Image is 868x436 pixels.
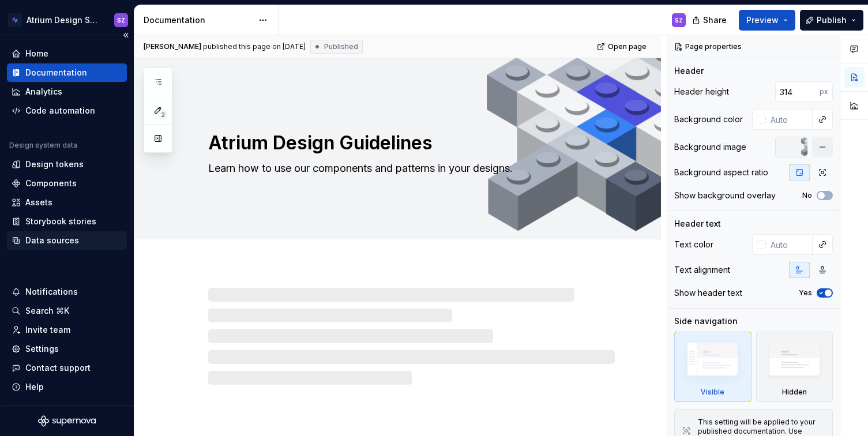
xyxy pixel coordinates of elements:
div: Components [25,178,77,189]
div: Visible [674,332,751,402]
a: Analytics [7,82,127,101]
span: Share [703,14,727,26]
div: Notifications [25,286,78,298]
div: Documentation [144,14,253,26]
span: Publish [817,14,847,26]
div: Show header text [674,287,742,299]
button: Atrium Design SystemSZ [2,7,131,32]
div: Settings [25,343,59,355]
div: Show background overlay [674,190,776,201]
div: Header height [674,86,729,97]
div: Assets [25,197,52,208]
button: Help [7,378,127,396]
div: Home [25,48,48,59]
button: Share [686,10,734,31]
div: Background color [674,114,743,125]
div: SZ [675,16,683,25]
button: Contact support [7,359,127,377]
div: Side navigation [674,315,738,327]
div: Text alignment [674,264,730,276]
label: Yes [799,288,812,298]
div: Contact support [25,362,91,374]
a: Open page [593,39,652,55]
svg: Supernova Logo [38,415,96,427]
div: Background image [674,141,746,153]
img: d4286e81-bf2d-465c-b469-1298f2b8eabd.png [8,13,22,27]
button: Search ⌘K [7,302,127,320]
div: Design system data [9,141,77,150]
label: No [802,191,812,200]
a: Invite team [7,321,127,339]
input: Auto [766,109,813,130]
button: Collapse sidebar [118,27,134,43]
p: px [820,87,828,96]
div: Search ⌘K [25,305,69,317]
div: Design tokens [25,159,84,170]
div: published this page on [DATE] [203,42,306,51]
a: Data sources [7,231,127,250]
button: Publish [800,10,863,31]
div: Help [25,381,44,393]
span: Published [324,42,358,51]
span: Preview [746,14,779,26]
span: 2 [158,110,167,119]
div: Code automation [25,105,95,116]
a: Settings [7,340,127,358]
span: Open page [608,42,647,51]
div: Documentation [25,67,87,78]
div: Analytics [25,86,62,97]
a: Components [7,174,127,193]
span: [PERSON_NAME] [144,42,201,51]
div: Header [674,65,704,77]
textarea: Atrium Design Guidelines [206,129,613,157]
div: Background aspect ratio [674,167,768,178]
div: Hidden [782,388,807,397]
div: Hidden [756,332,833,402]
a: Design tokens [7,155,127,174]
div: Data sources [25,235,79,246]
input: Auto [766,234,813,255]
a: Home [7,44,127,63]
div: Atrium Design System [27,14,100,26]
a: Code automation [7,102,127,120]
div: Header text [674,218,721,230]
button: Notifications [7,283,127,301]
div: Visible [701,388,724,397]
textarea: Learn how to use our components and patterns in your designs. [206,159,613,178]
a: Storybook stories [7,212,127,231]
input: Auto [775,81,820,102]
div: Invite team [25,324,70,336]
div: Storybook stories [25,216,96,227]
button: Preview [739,10,795,31]
a: Documentation [7,63,127,82]
div: Text color [674,239,713,250]
div: SZ [117,16,125,25]
a: Assets [7,193,127,212]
